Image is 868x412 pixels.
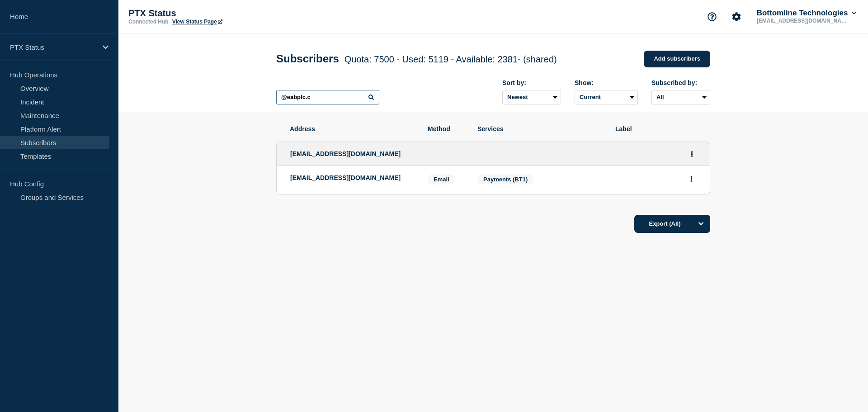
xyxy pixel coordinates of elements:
select: Deleted [575,90,638,104]
button: Actions [686,147,698,161]
p: Connected Hub [128,19,169,25]
button: Support [703,7,722,26]
div: Sort by: [502,79,561,86]
div: Subscribed by: [651,79,710,86]
span: Email [428,174,455,185]
button: Actions [686,172,697,186]
div: Show: [575,79,638,86]
button: Export (All) [634,215,710,233]
a: Add subscribers [644,51,710,67]
span: Method [428,125,464,133]
button: Account settings [727,7,746,26]
span: Label [615,125,697,133]
span: Address [290,125,414,133]
select: Subscribed by [651,90,710,104]
select: Sort by [502,90,561,104]
span: Payments (BT1) [483,176,528,183]
span: Services [477,125,602,133]
p: PTX Status [128,8,309,19]
a: View Status Page [172,19,222,25]
input: Search subscribers [276,90,379,104]
button: Bottomline Technologies [755,9,858,18]
p: [EMAIL_ADDRESS][DOMAIN_NAME] [755,18,849,24]
p: [EMAIL_ADDRESS][DOMAIN_NAME] [290,174,414,181]
p: PTX Status [10,43,97,51]
h1: Subscribers [276,52,557,65]
button: Options [692,215,710,233]
span: [EMAIL_ADDRESS][DOMAIN_NAME] [290,150,401,157]
span: Quota: 7500 - Used: 5119 - Available: 2381 - (shared) [344,54,557,64]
